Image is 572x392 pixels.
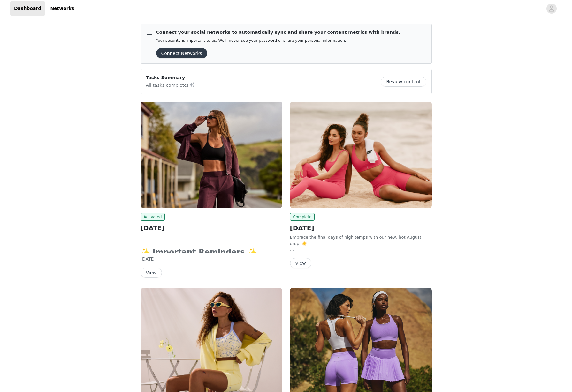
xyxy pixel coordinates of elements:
button: Review content [381,77,426,87]
span: [DATE] [141,256,156,262]
a: View [290,261,311,266]
img: Fabletics [141,102,282,208]
p: All tasks complete! [146,81,195,89]
img: Fabletics [290,102,432,208]
a: View [141,270,162,275]
p: Connect your social networks to automatically sync and share your content metrics with brands. [156,29,400,36]
p: Embrace the final days of high temps with our new, hot August drop. ☀️ [290,234,432,247]
button: Connect Networks [156,48,207,58]
p: Your security is important to us. We’ll never see your password or share your personal information. [156,38,400,43]
span: Complete [290,213,315,221]
button: View [290,258,311,268]
p: Tasks Summary [146,74,195,81]
h2: [DATE] [290,223,432,233]
strong: ✨ Important Reminders ✨ [141,248,261,257]
a: Dashboard [10,1,45,16]
div: avatar [548,4,554,14]
a: Networks [46,1,78,16]
button: View [141,268,162,278]
span: Activated [141,213,165,221]
h2: [DATE] [141,223,282,233]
